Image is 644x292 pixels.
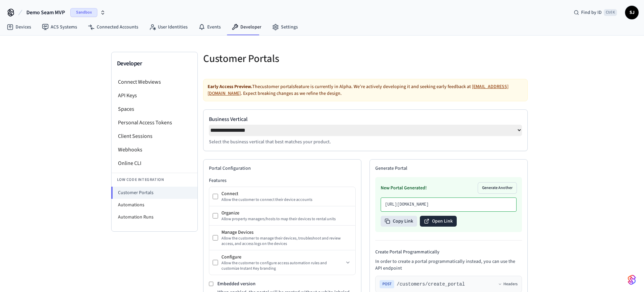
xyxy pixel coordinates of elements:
[221,190,352,197] div: Connect
[625,6,639,19] button: SJ
[209,139,522,145] p: Select the business vertical that best matches your product.
[112,129,197,143] li: Client Sessions
[221,197,352,203] div: Allow the customer to connect their device accounts
[112,116,197,129] li: Personal Access Tokens
[381,216,417,227] button: Copy Link
[209,165,356,172] h2: Portal Configuration
[112,173,197,187] li: Low Code Integration
[221,229,352,236] div: Manage Devices
[112,157,197,170] li: Online CLI
[375,258,522,272] p: In order to create a portal programmatically instead, you can use the API endpoint
[385,202,512,207] p: [URL][DOMAIN_NAME]
[203,79,528,101] div: The customer portals feature is currently in Alpha. We're actively developing it and seeking earl...
[82,21,144,33] a: Connected Accounts
[1,21,37,33] a: Devices
[70,8,97,17] span: Sandbox
[626,6,638,19] span: SJ
[193,21,226,33] a: Events
[604,9,617,16] span: Ctrl K
[112,199,197,211] li: Automations
[112,75,197,89] li: Connect Webviews
[117,59,192,68] h3: Developer
[581,9,602,16] span: Find by ID
[420,216,457,227] button: Open Link
[380,280,394,288] span: POST
[217,280,256,287] label: Embedded version
[112,143,197,157] li: Webhooks
[267,21,303,33] a: Settings
[375,249,522,255] h4: Create Portal Programmatically
[203,52,361,66] h5: Customer Portals
[26,8,65,17] span: Demo Seam MVP
[221,260,344,271] div: Allow the customer to configure access automation rules and customize Instant Key branding
[568,6,622,19] div: Find by IDCtrl K
[112,89,197,102] li: API Keys
[37,21,82,33] a: ACS Systems
[208,83,508,97] a: [EMAIL_ADDRESS][DOMAIN_NAME]
[221,236,352,247] div: Allow the customer to manage their devices, troubleshoot and review access, and access logs on th...
[498,281,518,287] button: Headers
[628,274,636,285] img: SeamLogoGradient.69752ec5.svg
[397,281,465,288] span: /customers/create_portal
[144,21,193,33] a: User Identities
[112,102,197,116] li: Spaces
[221,216,352,222] div: Allow property managers/hosts to map their devices to rental units
[112,211,197,223] li: Automation Runs
[209,177,356,184] h3: Features
[226,21,267,33] a: Developer
[111,187,197,199] li: Customer Portals
[221,210,352,216] div: Organize
[208,83,252,90] strong: Early Access Preview.
[381,185,427,191] h3: New Portal Generated!
[375,165,522,172] h2: Generate Portal
[221,254,344,260] div: Configure
[478,183,517,193] button: Generate Another
[209,115,522,123] label: Business Vertical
